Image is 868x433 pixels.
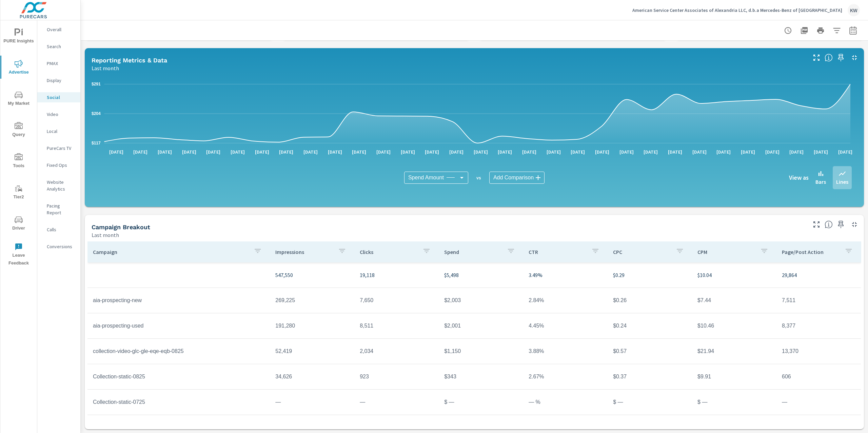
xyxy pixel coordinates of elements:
p: Impressions [275,249,333,255]
span: Spend Amount [408,174,444,181]
p: [DATE] [517,149,541,155]
p: [DATE] [469,149,493,155]
td: $0.37 [608,368,692,385]
span: This is a summary of Social performance results by campaign. Each column can be sorted. [825,220,833,229]
td: — [776,394,861,411]
p: [DATE] [785,149,808,155]
td: 8,377 [776,317,861,334]
p: 3.49% [529,271,602,279]
p: American Service Center Associates of Alexandria LLC, d.b.a Mercedes-Benz of [GEOGRAPHIC_DATA] [632,7,842,13]
p: [DATE] [809,149,833,155]
td: $0.24 [608,317,692,334]
text: $204 [92,111,101,116]
p: CPM [697,249,755,255]
p: Bars [815,178,826,186]
td: $0.57 [608,343,692,360]
button: Minimize Widget [849,219,860,230]
p: Pacing Report [47,202,75,216]
p: PureCars TV [47,145,75,152]
td: 606 [776,368,861,385]
td: 34,626 [270,368,354,385]
p: 547,550 [275,271,349,279]
span: PURE Insights [2,28,35,45]
button: Print Report [814,24,827,37]
td: $10.46 [692,317,776,334]
button: Make Fullscreen [811,52,822,63]
p: CTR [529,249,586,255]
td: 269,225 [270,292,354,309]
p: Campaign [93,249,248,255]
span: Understand Social data over time and see how metrics compare to each other. [825,54,833,62]
text: $291 [92,82,101,86]
div: Pacing Report [37,201,80,218]
div: Search [37,41,80,52]
div: Local [37,126,80,136]
p: 19,118 [360,271,433,279]
p: [DATE] [323,149,347,155]
td: 191,280 [270,317,354,334]
p: CPC [613,249,670,255]
span: Advertise [2,60,35,76]
td: — [354,394,439,411]
button: Select Date Range [846,24,860,37]
p: [DATE] [736,149,760,155]
p: [DATE] [542,149,566,155]
p: [DATE] [153,149,177,155]
td: 923 [354,368,439,385]
p: Lines [836,178,848,186]
h6: View as [789,174,809,181]
td: $343 [439,368,523,385]
td: 8,511 [354,317,439,334]
span: Tier2 [2,184,35,201]
p: [DATE] [347,149,371,155]
p: Clicks [360,249,417,255]
p: [DATE] [299,149,322,155]
p: [DATE] [833,149,857,155]
div: KW [848,4,860,16]
td: — [270,394,354,411]
td: $7.44 [692,292,776,309]
span: Leave Feedback [2,243,35,267]
span: Tools [2,153,35,170]
p: Spend [444,249,501,255]
p: [DATE] [761,149,784,155]
td: 2.84% [523,292,608,309]
span: My Market [2,91,35,107]
span: Driver [2,216,35,232]
td: $2,003 [439,292,523,309]
p: Social [47,94,75,101]
td: $ — [608,394,692,411]
p: [DATE] [177,149,201,155]
td: $ — [439,394,523,411]
p: [DATE] [688,149,711,155]
p: Overall [47,26,75,33]
p: [DATE] [566,149,590,155]
td: $0.26 [608,292,692,309]
span: Query [2,122,35,139]
td: 4.45% [523,317,608,334]
td: $1,150 [439,343,523,360]
div: Add Comparison [489,172,545,184]
td: 2,034 [354,343,439,360]
div: Website Analytics [37,177,80,194]
p: Local [47,128,75,135]
p: [DATE] [493,149,517,155]
div: Spend Amount [404,172,468,184]
div: Video [37,109,80,119]
p: Website Analytics [47,179,75,192]
h5: Campaign Breakout [92,223,150,231]
p: [DATE] [663,149,687,155]
td: Collection-static-0825 [87,368,270,385]
p: $0.29 [613,271,687,279]
span: Add Comparison [493,174,534,181]
button: "Export Report to PDF" [797,24,811,37]
p: Page/Post Action [782,249,839,255]
text: $117 [92,141,101,145]
p: Video [47,111,75,118]
p: vs [468,175,489,181]
button: Apply Filters [830,24,844,37]
td: — % [523,394,608,411]
p: PMAX [47,60,75,67]
div: Social [37,92,80,102]
p: $10.04 [697,271,771,279]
